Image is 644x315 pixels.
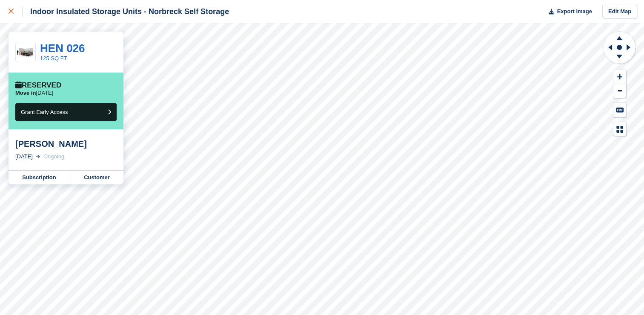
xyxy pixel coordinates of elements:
a: 125 SQ FT [40,55,67,61]
div: Ongoing [43,152,64,161]
button: Zoom Out [613,84,626,98]
p: [DATE] [15,90,53,96]
span: Move in [15,90,36,96]
img: 125-sqft-unit.jpg [16,45,35,60]
div: Indoor Insulated Storage Units - Norbreck Self Storage [23,6,229,17]
div: Reserved [15,81,61,90]
button: Zoom In [613,70,626,84]
div: [PERSON_NAME] [15,139,117,149]
a: Subscription [9,171,70,184]
img: arrow-right-light-icn-cde0832a797a2874e46488d9cf13f60e5c3a73dbe684e267c42b8395dfbc2abf.svg [36,155,40,158]
a: Edit Map [602,5,637,19]
span: Grant Early Access [21,109,68,115]
button: Map Legend [613,122,626,136]
a: HEN 026 [40,42,85,55]
button: Grant Early Access [15,103,117,121]
button: Export Image [544,5,592,19]
button: Keyboard Shortcuts [613,103,626,117]
span: Export Image [557,7,592,16]
div: [DATE] [15,152,33,161]
a: Customer [70,171,123,184]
